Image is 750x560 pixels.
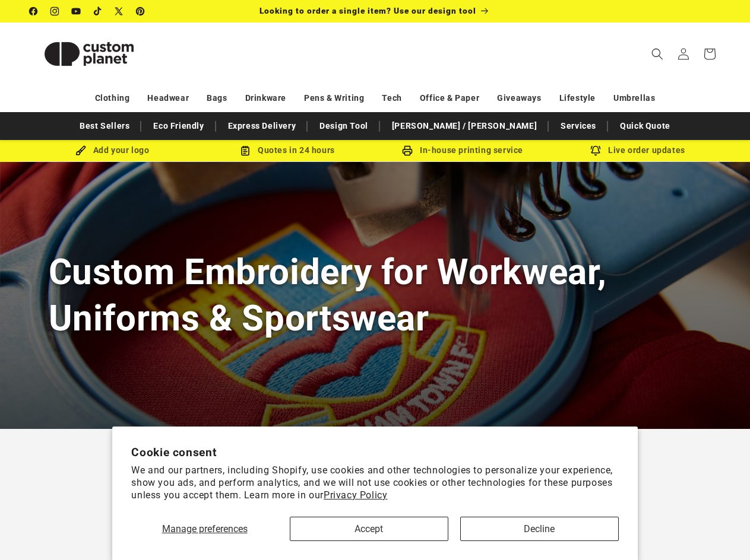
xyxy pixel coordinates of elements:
[375,143,550,158] div: In-house printing service
[222,116,302,136] a: Express Delivery
[290,517,448,541] button: Accept
[614,116,676,136] a: Quick Quote
[25,143,200,158] div: Add your logo
[74,116,135,136] a: Best Sellers
[95,88,130,109] a: Clothing
[162,523,248,534] span: Manage preferences
[131,464,618,501] p: We and our partners, including Shopify, use cookies and other technologies to personalize your ex...
[382,88,401,109] a: Tech
[30,27,148,81] img: Custom Planet
[131,446,618,459] h2: Cookie consent
[497,88,541,109] a: Giveaways
[75,145,86,156] img: Brush Icon
[260,6,476,15] span: Looking to order a single item? Use our design tool
[245,88,286,109] a: Drinkware
[460,517,619,541] button: Decline
[420,88,479,109] a: Office & Paper
[644,41,670,67] summary: Search
[147,88,189,109] a: Headwear
[613,88,655,109] a: Umbrellas
[131,517,277,541] button: Manage preferences
[49,249,702,341] h1: Custom Embroidery for Workwear, Uniforms & Sportswear
[402,145,413,156] img: In-house printing
[304,88,364,109] a: Pens & Writing
[240,145,251,156] img: Order Updates Icon
[324,489,387,501] a: Privacy Policy
[26,23,153,85] a: Custom Planet
[207,88,227,109] a: Bags
[559,88,596,109] a: Lifestyle
[590,145,601,156] img: Order updates
[550,143,726,158] div: Live order updates
[555,116,602,136] a: Services
[147,116,210,136] a: Eco Friendly
[386,116,543,136] a: [PERSON_NAME] / [PERSON_NAME]
[200,143,375,158] div: Quotes in 24 hours
[314,116,374,136] a: Design Tool
[691,503,750,560] iframe: Chat Widget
